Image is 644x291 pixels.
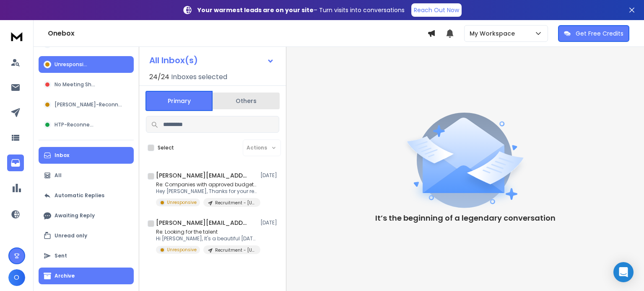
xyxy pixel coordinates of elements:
[55,252,67,259] p: Sent
[470,29,518,38] p: My Workspace
[411,3,462,17] a: Reach Out Now
[167,247,197,253] p: Unresponsive
[171,72,227,82] h3: Inboxes selected
[156,181,257,188] p: Re: Companies with approved budgets.
[558,25,629,42] button: Get Free Credits
[149,72,169,82] span: 24 / 24
[39,207,134,224] button: Awaiting Reply
[213,92,280,110] button: Others
[167,199,197,206] p: Unresponsive
[55,273,75,279] p: Archive
[156,229,257,235] p: Re: Looking for the talent
[156,171,248,180] h1: [PERSON_NAME][EMAIL_ADDRESS][DOMAIN_NAME]
[156,188,257,195] p: Hey [PERSON_NAME], Thanks for your response
[39,227,134,244] button: Unread only
[197,6,314,14] strong: Your warmest leads are on your site
[55,212,95,219] p: Awaiting Reply
[55,192,104,199] p: Automatic Replies
[55,81,99,88] span: No Meeting Show
[8,28,25,44] img: logo
[197,6,405,14] p: – Turn visits into conversations
[55,172,62,179] p: All
[576,29,623,38] p: Get Free Credits
[55,152,69,159] p: Inbox
[39,56,134,73] button: Unresponsive
[55,101,125,108] span: [PERSON_NAME]-Reconnect
[55,232,87,239] p: Unread only
[158,144,174,151] label: Select
[8,269,25,286] button: O
[39,96,134,113] button: [PERSON_NAME]-Reconnect
[414,6,459,14] p: Reach Out Now
[375,212,556,224] p: It’s the beginning of a legendary conversation
[260,219,279,226] p: [DATE]
[143,52,281,69] button: All Inbox(s)
[149,56,198,64] h1: All Inbox(s)
[156,219,248,227] h1: [PERSON_NAME][EMAIL_ADDRESS][DOMAIN_NAME]
[39,268,134,284] button: Archive
[39,116,134,133] button: HTP-Reconnect
[55,121,95,128] span: HTP-Reconnect
[215,200,255,206] p: Recruitment - [US_STATE]. US - Google Accounts - Second Copy
[613,262,634,282] div: Open Intercom Messenger
[145,91,213,111] button: Primary
[39,247,134,264] button: Sent
[39,147,134,164] button: Inbox
[39,167,134,184] button: All
[260,172,279,179] p: [DATE]
[156,235,257,242] p: Hi [PERSON_NAME], It's a beautiful [DATE]
[215,247,255,253] p: Recruitment - [US_STATE]. US - Google Accounts
[39,187,134,204] button: Automatic Replies
[39,76,134,93] button: No Meeting Show
[55,61,90,68] span: Unresponsive
[48,28,427,39] h1: Onebox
